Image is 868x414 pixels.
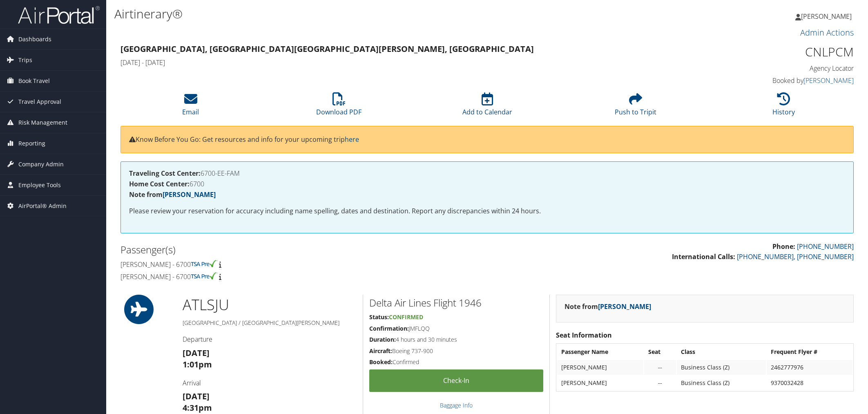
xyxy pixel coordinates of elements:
[680,64,854,73] h4: Agency Locator
[462,97,512,116] a: Add to Calendar
[316,97,361,116] a: Download PDF
[767,376,852,390] td: 9370032428
[18,29,51,49] span: Dashboards
[772,97,795,116] a: History
[183,319,357,327] h5: [GEOGRAPHIC_DATA] / [GEOGRAPHIC_DATA][PERSON_NAME]
[345,135,359,144] a: here
[767,345,852,359] th: Frequent Flyer #
[801,12,852,21] span: [PERSON_NAME]
[191,272,217,280] img: tsa-precheck.png
[369,347,392,355] strong: Aircraft:
[18,112,67,133] span: Risk Management
[677,345,766,359] th: Class
[120,43,534,54] strong: [GEOGRAPHIC_DATA], [GEOGRAPHIC_DATA] [GEOGRAPHIC_DATA][PERSON_NAME], [GEOGRAPHIC_DATA]
[183,378,357,387] h4: Arrival
[644,345,676,359] th: Seat
[120,260,481,269] h4: [PERSON_NAME] - 6700
[183,359,212,370] strong: 1:01pm
[803,76,854,85] a: [PERSON_NAME]
[18,196,67,216] span: AirPortal® Admin
[648,379,672,387] div: --
[369,358,543,366] h5: Confirmed
[129,169,201,178] strong: Traveling Cost Center:
[440,401,473,409] a: Baggage Info
[556,331,612,340] strong: Seat Information
[797,242,854,251] a: [PHONE_NUMBER]
[369,296,543,310] h2: Delta Air Lines Flight 1946
[129,179,190,188] strong: Home Cost Center:
[18,5,100,25] img: airportal-logo.png
[369,369,543,392] a: Check-in
[389,313,423,321] span: Confirmed
[114,5,611,22] h1: Airtinerary®
[191,260,217,267] img: tsa-precheck.png
[183,335,357,344] h4: Departure
[598,302,651,311] a: [PERSON_NAME]
[120,58,667,67] h4: [DATE] - [DATE]
[369,313,389,321] strong: Status:
[369,324,543,333] h5: JMFLQQ
[677,376,766,390] td: Business Class (Z)
[18,71,50,91] span: Book Travel
[565,302,651,311] strong: Note from
[648,364,672,371] div: --
[163,190,216,199] a: [PERSON_NAME]
[369,358,393,366] strong: Booked:
[680,43,854,60] h1: CNLPCM
[557,360,643,375] td: [PERSON_NAME]
[737,252,854,261] a: [PHONE_NUMBER], [PHONE_NUMBER]
[18,154,64,175] span: Company Admin
[183,402,212,413] strong: 4:31pm
[557,376,643,390] td: [PERSON_NAME]
[800,27,854,38] a: Admin Actions
[120,243,481,257] h2: Passenger(s)
[129,190,216,199] strong: Note from
[18,175,61,195] span: Employee Tools
[129,170,845,177] h4: 6700-EE-FAM
[18,92,61,112] span: Travel Approval
[129,181,845,187] h4: 6700
[18,50,32,70] span: Trips
[615,97,656,116] a: Push to Tripit
[183,295,357,315] h1: ATL SJU
[183,391,210,402] strong: [DATE]
[182,97,199,116] a: Email
[767,360,852,375] td: 2462777976
[369,324,409,332] strong: Confirmation:
[677,360,766,375] td: Business Class (Z)
[183,347,210,358] strong: [DATE]
[129,134,845,145] p: Know Before You Go: Get resources and info for your upcoming trip
[369,347,543,355] h5: Boeing 737-900
[772,242,795,251] strong: Phone:
[795,4,860,29] a: [PERSON_NAME]
[369,336,396,343] strong: Duration:
[672,252,735,261] strong: International Calls:
[680,76,854,85] h4: Booked by
[120,272,481,281] h4: [PERSON_NAME] - 6700
[129,206,845,217] p: Please review your reservation for accuracy including name spelling, dates and destination. Repor...
[557,345,643,359] th: Passenger Name
[369,336,543,344] h5: 4 hours and 30 minutes
[18,133,45,154] span: Reporting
